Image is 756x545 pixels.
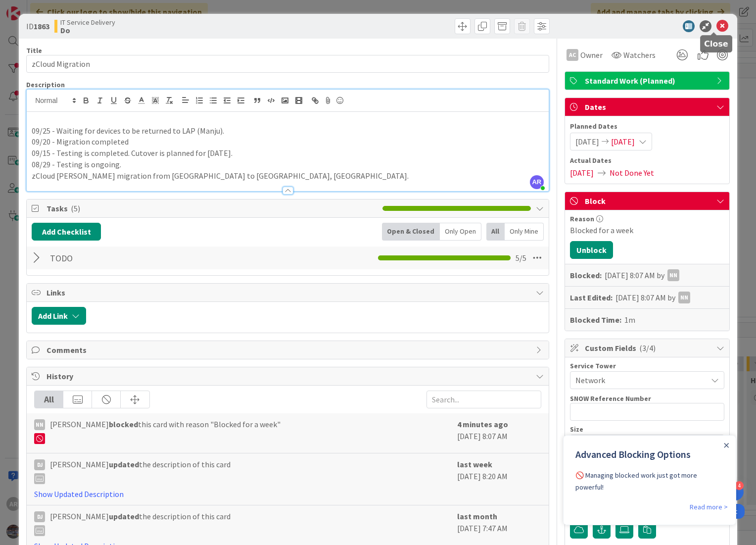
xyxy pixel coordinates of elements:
[505,223,544,241] div: Only Mine
[26,80,65,89] span: Description
[34,511,45,522] div: DJ
[704,39,728,49] h5: Close
[570,314,621,326] b: Blocked Time:
[32,170,544,182] p: zCloud [PERSON_NAME] migration from [GEOGRAPHIC_DATA] to [GEOGRAPHIC_DATA], [GEOGRAPHIC_DATA].
[32,159,544,170] p: 08/29 - Testing is ongoing.
[32,148,544,159] p: 09/15 - Testing is completed. Cutover is planned for [DATE].
[570,155,724,166] span: Actual Dates
[570,362,724,369] div: Service Tower
[382,223,440,241] div: Open & Closed
[47,287,531,298] span: Links
[71,203,80,213] span: ( 5 )
[34,489,124,499] a: Show Updated Description
[109,511,139,521] b: updated
[570,121,724,132] span: Planned Dates
[570,215,594,222] span: Reason
[570,394,651,403] label: SNOW Reference Number
[585,101,711,113] span: Dates
[580,49,603,61] span: Owner
[570,241,613,259] button: Unblock
[570,292,613,303] b: Last Edited:
[678,292,690,303] div: NN
[457,419,508,429] b: 4 minutes ago
[639,343,656,353] span: ( 3/4 )
[32,223,101,241] button: Add Checklist
[47,370,531,382] span: History
[47,249,269,267] input: Add Checklist...
[585,195,711,207] span: Block
[32,307,86,325] button: Add Link
[32,136,544,148] p: 09/20 - Migration completed
[50,510,231,536] span: [PERSON_NAME] the description of this card
[615,292,690,303] div: [DATE] 8:07 AM by
[611,136,635,148] span: [DATE]
[623,49,656,61] span: Watchers
[47,202,378,214] span: Tasks
[570,269,602,281] b: Blocked:
[610,167,654,179] span: Not Done Yet
[530,175,544,189] span: AR
[563,435,736,525] iframe: UserGuiding Product Updates Slide Out
[440,223,481,241] div: Only Open
[457,458,541,500] div: [DATE] 8:20 AM
[575,374,707,386] span: Network
[667,269,679,281] div: NN
[624,314,635,326] div: 1m
[570,426,724,433] div: Size
[34,459,45,470] div: DJ
[570,224,724,236] div: Blocked for a week
[35,391,63,408] div: All
[47,344,531,356] span: Comments
[570,167,594,179] span: [DATE]
[605,269,679,281] div: [DATE] 8:07 AM by
[21,1,45,13] span: Support
[567,49,578,61] div: AC
[457,459,492,469] b: last week
[50,458,231,484] span: [PERSON_NAME] the description of this card
[109,419,138,429] b: blocked
[585,342,711,354] span: Custom Fields
[426,391,541,408] input: Search...
[457,511,497,521] b: last month
[735,481,744,490] div: 4
[516,252,526,264] span: 5 / 5
[457,418,541,448] div: [DATE] 8:07 AM
[486,223,505,241] div: All
[34,419,45,430] div: NN
[26,55,549,73] input: type card name here...
[50,418,281,444] span: [PERSON_NAME] this card with reason "Blocked for a week"
[109,459,139,469] b: updated
[32,125,544,137] p: 09/25 - Waiting for devices to be returned to LAP (Manju).
[575,136,599,148] span: [DATE]
[585,75,711,87] span: Standard Work (Planned)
